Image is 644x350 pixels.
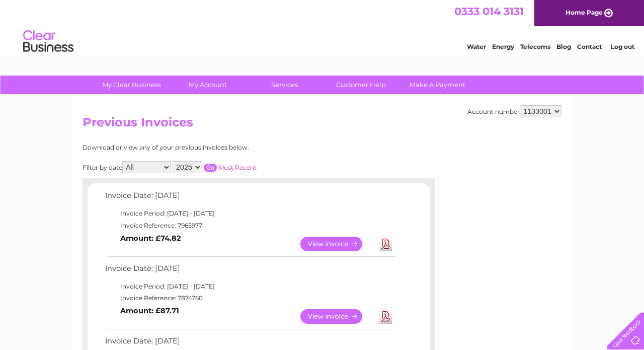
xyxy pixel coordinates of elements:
td: Invoice Reference: 7965977 [103,220,397,232]
a: Download [379,309,392,324]
b: Amount: £87.71 [120,306,179,315]
div: Download or view any of your previous invoices below. [83,144,347,151]
a: Telecoms [520,43,550,50]
a: Customer Help [319,76,403,94]
a: Energy [492,43,514,50]
div: Account number [467,105,561,117]
a: Make A Payment [396,76,479,94]
a: Download [379,237,392,251]
a: Most Recent [218,164,257,171]
a: Services [243,76,326,94]
a: Water [467,43,486,50]
a: View [300,309,374,324]
a: Log out [611,43,634,50]
a: Blog [556,43,571,50]
img: logo.png [23,26,74,57]
div: Filter by date [83,161,347,173]
b: Amount: £74.82 [120,234,181,243]
td: Invoice Date: [DATE] [103,189,397,207]
h2: Previous Invoices [83,115,561,134]
a: View [300,237,374,251]
div: Clear Business is a trading name of Verastar Limited (registered in [GEOGRAPHIC_DATA] No. 3667643... [85,6,560,49]
a: 0333 014 3131 [454,5,524,18]
a: Contact [577,43,602,50]
td: Invoice Date: [DATE] [103,262,397,281]
td: Invoice Period: [DATE] - [DATE] [103,207,397,220]
td: Invoice Reference: 7874760 [103,292,397,304]
a: My Account [167,76,250,94]
td: Invoice Period: [DATE] - [DATE] [103,281,397,293]
a: My Clear Business [90,76,173,94]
